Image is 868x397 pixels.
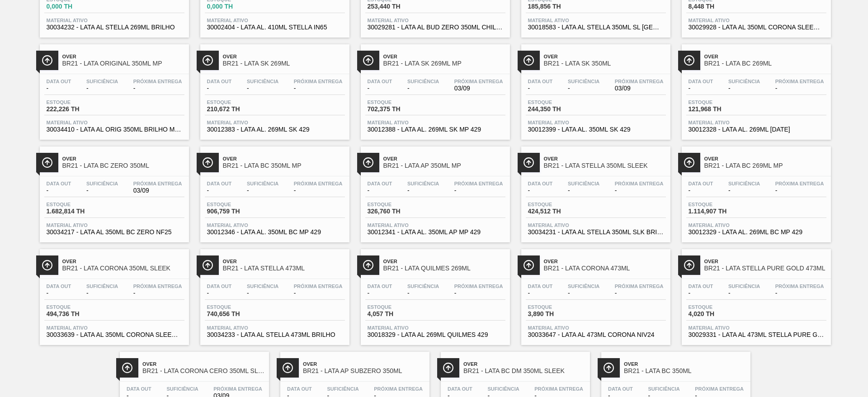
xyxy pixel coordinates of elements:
[383,265,505,272] span: BR21 - LATA QUILMES 269ML
[133,79,182,84] span: Próxima Entrega
[689,229,824,236] span: 30012329 - LATA AL. 269ML BC MP 429
[47,290,71,297] span: -
[62,156,184,161] span: Over
[207,85,232,92] span: -
[544,265,666,272] span: BR21 - LATA CORONA 473ML
[47,126,182,133] span: 30034410 - LATA AL ORIG 350ML BRILHO MULTIPACK
[608,386,633,392] span: Data out
[207,187,232,194] span: -
[122,362,133,373] img: Ícone
[514,38,675,140] a: ÍconeOverBR21 - LATA SK 350MLData out-Suficiência-Próxima Entrega03/09Estoque244,350 THMaterial a...
[528,222,664,228] span: Material ativo
[354,38,514,140] a: ÍconeOverBR21 - LATA SK 269ML MPData out-Suficiência-Próxima Entrega03/09Estoque702,375 THMateria...
[47,202,110,207] span: Estoque
[368,187,392,194] span: -
[514,140,675,242] a: ÍconeOverBR21 - LATA STELLA 350ML SLEEKData out-Suficiência-Próxima Entrega-Estoque424,512 THMate...
[624,361,746,367] span: Over
[368,106,431,113] span: 702,375 TH
[193,242,354,345] a: ÍconeOverBR21 - LATA STELLA 473MLData out-Suficiência-Próxima Entrega-Estoque740,656 THMaterial a...
[42,260,53,271] img: Ícone
[615,181,664,186] span: Próxima Entrega
[354,242,514,345] a: ÍconeOverBR21 - LATA QUILMES 269MLData out-Suficiência-Próxima Entrega-Estoque4,057 THMaterial at...
[528,311,591,317] span: 3,890 TH
[47,284,71,289] span: Data out
[523,260,534,271] img: Ícone
[775,284,824,289] span: Próxima Entrega
[368,304,431,310] span: Estoque
[368,284,392,289] span: Data out
[207,18,343,23] span: Material ativo
[615,284,664,289] span: Próxima Entrega
[368,222,503,228] span: Material ativo
[207,222,343,228] span: Material ativo
[62,265,184,272] span: BR21 - LATA CORONA 350ML SLEEK
[47,325,182,331] span: Material ativo
[247,79,278,84] span: Suficiência
[514,242,675,345] a: ÍconeOverBR21 - LATA CORONA 473MLData out-Suficiência-Próxima Entrega-Estoque3,890 THMaterial ati...
[207,120,343,125] span: Material ativo
[568,187,599,194] span: -
[207,331,343,338] span: 30034233 - LATA AL STELLA 473ML BRILHO
[86,284,118,289] span: Suficiência
[207,284,232,289] span: Data out
[294,284,343,289] span: Próxima Entrega
[368,85,392,92] span: -
[142,361,264,367] span: Over
[127,386,151,392] span: Data out
[675,140,835,242] a: ÍconeOverBR21 - LATA BC 269ML MPData out-Suficiência-Próxima Entrega-Estoque1.114,907 THMaterial ...
[689,222,824,228] span: Material ativo
[47,18,182,23] span: Material ativo
[528,85,553,92] span: -
[193,140,354,242] a: ÍconeOverBR21 - LATA BC 350ML MPData out-Suficiência-Próxima Entrega-Estoque906,759 THMaterial at...
[689,187,713,194] span: -
[47,99,110,105] span: Estoque
[207,229,343,236] span: 30012346 - LATA AL. 350ML BC MP 429
[383,162,505,169] span: BR21 - LATA AP 350ML MP
[407,187,439,194] span: -
[213,386,262,392] span: Próxima Entrega
[62,60,184,67] span: BR21 - LATA ORIGINAL 350ML MP
[775,181,824,186] span: Próxima Entrega
[33,242,193,345] a: ÍconeOverBR21 - LATA CORONA 350ML SLEEKData out-Suficiência-Próxima Entrega-Estoque494,736 THMate...
[523,55,534,66] img: Ícone
[294,187,343,194] span: -
[528,208,591,215] span: 424,512 TH
[42,55,53,66] img: Ícone
[354,140,514,242] a: ÍconeOverBR21 - LATA AP 350ML MPData out-Suficiência-Próxima Entrega-Estoque326,760 THMaterial at...
[528,187,553,194] span: -
[207,79,232,84] span: Data out
[47,3,110,10] span: 0,000 TH
[294,85,343,92] span: -
[374,386,423,392] span: Próxima Entrega
[202,157,213,168] img: Ícone
[528,181,553,186] span: Data out
[47,229,182,236] span: 30034217 - LATA AL 350ML BC ZERO NF25
[133,187,182,194] span: 03/09
[544,162,666,169] span: BR21 - LATA STELLA 350ML SLEEK
[528,126,664,133] span: 30012399 - LATA AL. 350ML SK 429
[33,38,193,140] a: ÍconeOverBR21 - LATA ORIGINAL 350ML MPData out-Suficiência-Próxima Entrega-Estoque222,226 THMater...
[62,259,184,264] span: Over
[528,3,591,10] span: 185,856 TH
[368,290,392,297] span: -
[603,362,614,373] img: Ícone
[247,181,278,186] span: Suficiência
[47,222,182,228] span: Material ativo
[368,79,392,84] span: Data out
[528,106,591,113] span: 244,350 TH
[689,290,713,297] span: -
[407,79,439,84] span: Suficiência
[86,181,118,186] span: Suficiência
[368,229,503,236] span: 30012341 - LATA AL. 350ML AP MP 429
[407,85,439,92] span: -
[528,202,591,207] span: Estoque
[568,85,599,92] span: -
[454,181,503,186] span: Próxima Entrega
[615,290,664,297] span: -
[528,24,664,31] span: 30018583 - LATA AL STELLA 350ML SL PARAGUAI
[193,38,354,140] a: ÍconeOverBR21 - LATA SK 269MLData out-Suficiência-Próxima Entrega-Estoque210,672 THMaterial ativo...
[728,284,760,289] span: Suficiência
[294,181,343,186] span: Próxima Entrega
[454,85,503,92] span: 03/09
[142,368,264,374] span: BR21 - LATA CORONA CERO 350ML SLEEK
